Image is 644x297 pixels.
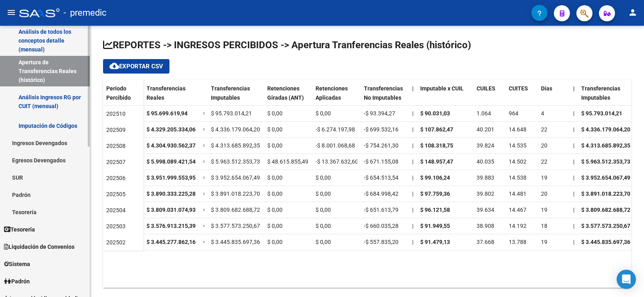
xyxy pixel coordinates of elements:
span: Tesorería [4,225,35,234]
strong: $ 3.576.913.215,39 [147,223,196,229]
span: 40.201 [477,126,494,133]
strong: $ 3.890.333.225,28 [147,190,196,197]
strong: $ 5.963.512.353,73 [581,158,630,165]
span: $ 48.615.855,49 [267,158,308,165]
span: Imputable x CUIL [420,85,464,92]
span: $ 0,00 [316,110,331,117]
span: 14.192 [509,223,526,229]
span: CUITES [509,85,528,92]
span: 14.502 [509,158,526,165]
span: | [573,85,575,92]
span: | [573,239,574,245]
span: 40.035 [477,158,494,165]
span: 202507 [106,159,126,165]
span: 38.908 [477,223,494,229]
strong: $ 91.479,13 [420,239,450,245]
span: $ 5.963.512.353,73 [211,158,260,165]
strong: $ 96.121,58 [420,207,450,213]
span: 202509 [106,127,126,133]
span: 39.883 [477,174,494,181]
span: Padrón [4,277,30,286]
span: $ 0,00 [267,239,283,245]
mat-icon: cloud_download [109,61,119,71]
span: | [412,207,413,213]
span: Transferencias Reales [147,85,186,101]
span: | [573,110,574,117]
span: 19 [541,239,547,245]
span: 14.648 [509,126,526,133]
span: Sistema [4,260,30,268]
strong: $ 5.998.089.421,54 [147,158,196,165]
span: = [203,239,206,245]
datatable-header-cell: | [570,80,578,114]
span: -$ 93.394,27 [364,110,395,117]
span: | [412,110,413,117]
span: -$ 660.035,28 [364,223,398,229]
span: $ 0,00 [267,207,283,213]
span: 18 [541,223,547,229]
span: | [412,158,413,165]
strong: $ 97.759,36 [420,190,450,197]
span: = [203,174,206,181]
strong: $ 91.949,55 [420,223,450,229]
span: | [573,207,574,213]
span: = [203,126,206,133]
strong: $ 90.031,03 [420,110,450,117]
span: 1.064 [477,110,491,117]
span: $ 0,00 [267,174,283,181]
strong: $ 3.445.835.697,36 [581,239,630,245]
span: $ 3.445.835.697,36 [211,239,260,245]
span: 202504 [106,207,126,213]
span: 39.802 [477,190,494,197]
span: $ 0,00 [267,142,283,149]
datatable-header-cell: Transferencias Reales [143,80,200,114]
span: $ 0,00 [267,223,283,229]
strong: $ 3.809.682.688,72 [581,207,630,213]
strong: $ 3.952.654.067,49 [581,174,630,181]
strong: $ 108.318,75 [420,142,453,149]
span: $ 0,00 [316,174,331,181]
span: Liquidación de Convenios [4,242,74,251]
span: $ 3.577.573.250,67 [211,223,260,229]
span: 22 [541,126,547,133]
span: -$ 13.367.632,60 [316,158,358,165]
span: $ 3.891.018.223,70 [211,190,260,197]
span: | [412,126,413,133]
strong: $ 3.445.277.862,16 [147,239,196,245]
span: $ 3.809.682.688,72 [211,207,260,213]
span: 14.467 [509,207,526,213]
strong: $ 4.313.685.892,35 [581,142,630,149]
span: REPORTES -> INGRESOS PERCIBIDOS -> Apertura Tranferencias Reales (histórico) [103,39,471,51]
datatable-header-cell: Retenciones Giradas (ANT) [264,80,312,114]
span: 39.634 [477,207,494,213]
span: -$ 651.613,79 [364,207,398,213]
datatable-header-cell: Días [538,80,570,114]
strong: $ 99.106,24 [420,174,450,181]
span: $ 0,00 [316,223,331,229]
span: $ 0,00 [267,110,283,117]
span: 202506 [106,175,126,181]
span: -$ 754.261,30 [364,142,398,149]
span: = [203,190,206,197]
span: 14.538 [509,174,526,181]
span: Transferencias Imputables [581,85,620,101]
strong: $ 95.699.619,94 [147,110,188,117]
span: 13.788 [509,239,526,245]
span: | [412,85,414,92]
span: $ 0,00 [267,190,283,197]
span: 202502 [106,239,126,246]
span: -$ 6.274.197,98 [316,126,355,133]
span: 19 [541,174,547,181]
strong: $ 95.793.014,21 [581,110,622,117]
span: $ 0,00 [316,239,331,245]
datatable-header-cell: Período Percibido [103,80,143,114]
span: Período Percibido [106,85,131,101]
datatable-header-cell: Retenciones Aplicadas [312,80,361,114]
strong: $ 3.809.031.074,93 [147,207,196,213]
span: 14.481 [509,190,526,197]
span: 22 [541,158,547,165]
span: Días [541,85,552,92]
span: 14.535 [509,142,526,149]
span: | [412,142,413,149]
span: - premedic [64,4,107,22]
